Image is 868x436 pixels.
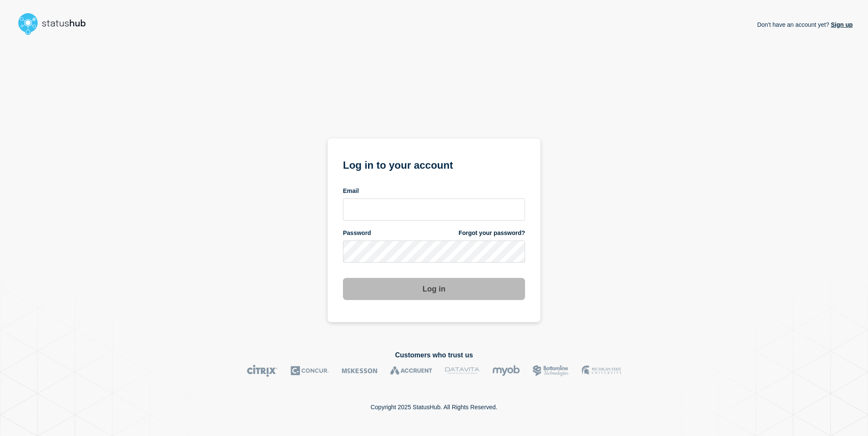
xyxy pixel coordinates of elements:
[343,198,525,221] input: email input
[15,10,96,37] img: StatusHub logo
[291,365,329,377] img: Concur logo
[247,365,278,377] img: Citrix logo
[371,404,497,411] p: Copyright 2025 StatusHub. All Rights Reserved.
[15,351,853,359] h2: Customers who trust us
[445,365,480,377] img: DataVita logo
[829,21,853,28] a: Sign up
[492,365,520,377] img: myob logo
[343,156,525,172] h1: Log in to your account
[390,365,432,377] img: Accruent logo
[343,241,525,263] input: password input
[757,14,853,35] p: Don't have an account yet?
[343,278,525,300] button: Log in
[342,365,377,377] img: McKesson logo
[343,187,359,195] span: Email
[459,229,525,237] a: Forgot your password?
[533,365,569,377] img: Bottomline logo
[343,229,371,237] span: Password
[582,365,621,377] img: MSU logo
